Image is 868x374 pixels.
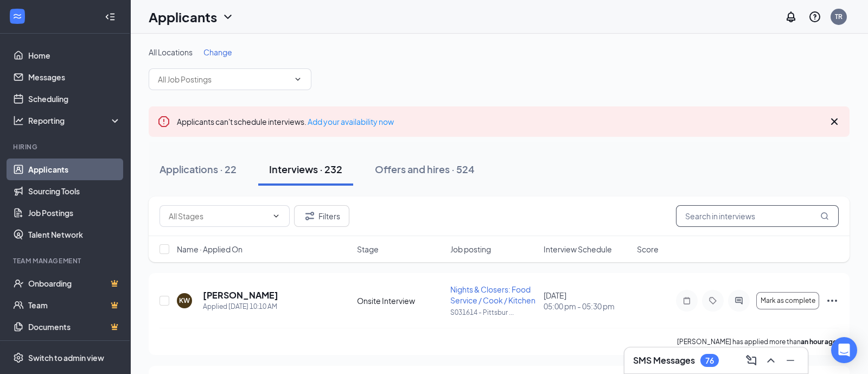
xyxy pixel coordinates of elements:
[159,162,237,176] div: Applications · 22
[544,301,630,312] span: 05:00 pm - 05:30 pm
[179,296,190,305] div: KW
[105,11,116,22] svg: Collapse
[157,115,170,128] svg: Error
[706,296,719,305] svg: Tag
[28,224,121,245] a: Talent Network
[375,162,475,176] div: Offers and hires · 524
[28,66,121,88] a: Messages
[450,244,491,255] span: Job posting
[820,212,829,220] svg: MagnifyingGlass
[680,296,693,305] svg: Note
[544,290,630,312] div: [DATE]
[28,45,121,66] a: Home
[782,352,799,369] button: Minimize
[784,354,797,367] svg: Minimize
[13,256,119,265] div: Team Management
[762,352,780,369] button: ChevronUp
[28,338,121,359] a: SurveysCrown
[357,244,379,255] span: Stage
[28,88,121,110] a: Scheduling
[450,284,535,305] span: Nights & Closers: Food Service / Cook / Kitchen
[28,159,121,180] a: Applicants
[28,272,121,294] a: OnboardingCrown
[357,295,444,306] div: Onsite Interview
[293,75,302,84] svg: ChevronDown
[149,8,217,26] h1: Applicants
[269,162,342,176] div: Interviews · 232
[831,337,857,363] div: Open Intercom Messenger
[13,115,24,126] svg: Analysis
[28,352,104,363] div: Switch to admin view
[450,308,537,317] p: S031614 - Pittsbur ...
[756,292,819,309] button: Mark as complete
[828,115,841,128] svg: Cross
[169,210,267,222] input: All Stages
[13,352,24,363] svg: Settings
[637,244,659,255] span: Score
[633,354,695,366] h3: SMS Messages
[28,316,121,338] a: DocumentsCrown
[826,294,839,307] svg: Ellipses
[705,356,714,365] div: 76
[544,244,612,255] span: Interview Schedule
[28,294,121,316] a: TeamCrown
[203,301,278,312] div: Applied [DATE] 10:10 AM
[294,205,349,227] button: Filter Filters
[28,180,121,202] a: Sourcing Tools
[745,354,758,367] svg: ComposeMessage
[761,297,815,305] span: Mark as complete
[28,115,122,126] div: Reporting
[743,352,760,369] button: ComposeMessage
[676,205,839,227] input: Search in interviews
[764,354,777,367] svg: ChevronUp
[303,210,316,223] svg: Filter
[203,47,232,57] span: Change
[272,212,280,220] svg: ChevronDown
[221,10,234,23] svg: ChevronDown
[158,73,289,85] input: All Job Postings
[801,338,837,346] b: an hour ago
[808,10,821,23] svg: QuestionInfo
[13,142,119,151] div: Hiring
[177,244,242,255] span: Name · Applied On
[677,337,839,346] p: [PERSON_NAME] has applied more than .
[149,47,193,57] span: All Locations
[308,117,394,126] a: Add your availability now
[835,12,843,21] div: TR
[784,10,797,23] svg: Notifications
[732,296,745,305] svg: ActiveChat
[177,117,394,126] span: Applicants can't schedule interviews.
[203,289,278,301] h5: [PERSON_NAME]
[12,11,23,22] svg: WorkstreamLogo
[28,202,121,224] a: Job Postings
